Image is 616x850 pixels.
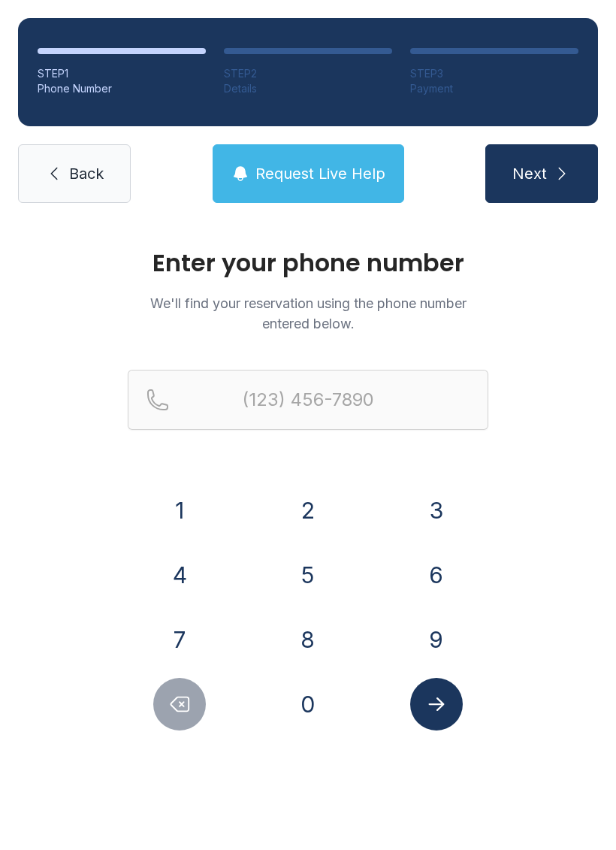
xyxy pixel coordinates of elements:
[410,66,578,81] div: STEP 3
[69,163,104,184] span: Back
[153,613,206,666] button: 7
[410,678,463,731] button: Submit lookup form
[282,549,334,601] button: 5
[128,293,488,334] p: We'll find your reservation using the phone number entered below.
[282,613,334,666] button: 8
[153,549,206,601] button: 4
[282,484,334,537] button: 2
[512,163,547,184] span: Next
[38,66,206,81] div: STEP 1
[255,163,385,184] span: Request Live Help
[38,81,206,96] div: Phone Number
[224,66,392,81] div: STEP 2
[153,484,206,537] button: 1
[153,678,206,731] button: Delete number
[410,81,578,96] div: Payment
[224,81,392,96] div: Details
[410,549,463,601] button: 6
[282,678,334,731] button: 0
[128,370,488,430] input: Reservation phone number
[128,251,488,275] h1: Enter your phone number
[410,484,463,537] button: 3
[410,613,463,666] button: 9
